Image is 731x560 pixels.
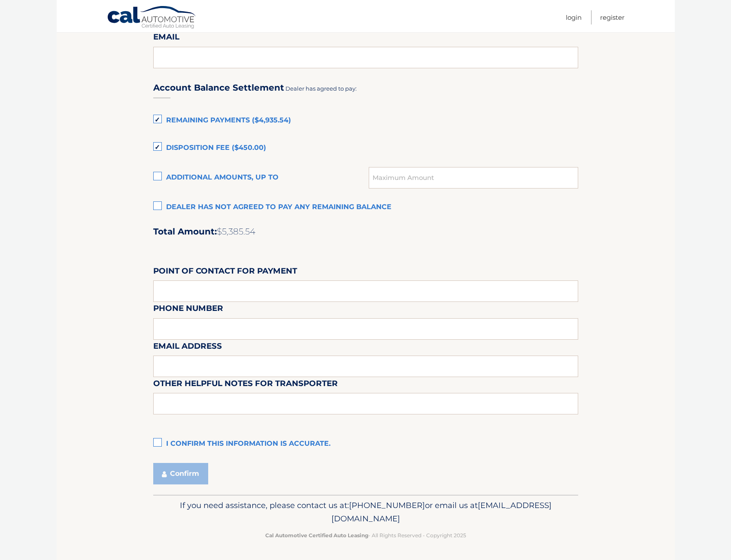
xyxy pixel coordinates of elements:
[153,112,578,129] label: Remaining Payments ($4,935.54)
[265,532,368,539] strong: Cal Automotive Certified Auto Leasing
[153,463,208,484] button: Confirm
[153,435,578,453] label: I confirm this information is accurate.
[349,500,425,510] span: [PHONE_NUMBER]
[153,199,578,216] label: Dealer has not agreed to pay any remaining balance
[369,167,578,189] input: Maximum Amount
[159,531,573,540] p: - All Rights Reserved - Copyright 2025
[153,169,369,186] label: Additional amounts, up to
[285,85,357,92] span: Dealer has agreed to pay:
[153,82,284,93] h3: Account Balance Settlement
[153,265,297,280] label: Point of Contact for Payment
[566,10,582,24] a: Login
[153,377,338,393] label: Other helpful notes for transporter
[153,140,578,157] label: Disposition Fee ($450.00)
[153,340,222,356] label: Email Address
[107,6,197,30] a: Cal Automotive
[159,499,573,526] p: If you need assistance, please contact us at: or email us at
[153,30,179,46] label: Email
[153,226,578,237] h2: Total Amount:
[217,226,255,237] span: $5,385.54
[600,10,625,24] a: Register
